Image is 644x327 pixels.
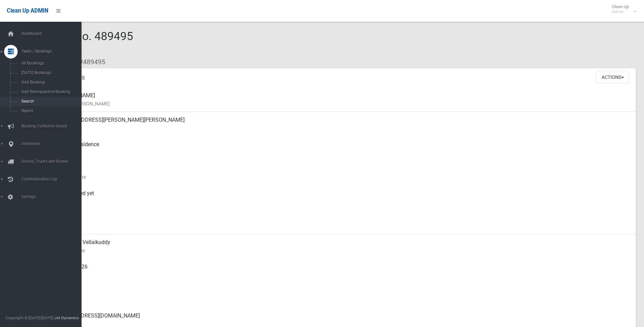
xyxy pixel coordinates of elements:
[19,124,87,128] span: Booking Collection Issues
[7,7,48,14] span: Clean Up ADMIN
[54,112,630,136] div: [STREET_ADDRESS][PERSON_NAME][PERSON_NAME]
[54,173,630,181] small: Collection Date
[54,197,630,206] small: Collected At
[596,71,629,84] button: Actions
[54,185,630,210] div: Not collected yet
[19,70,81,75] span: [DATE] Bookings
[19,80,81,85] span: Add Booking
[54,124,630,132] small: Address
[19,194,87,199] span: Settings
[54,246,630,255] small: Contact Name
[74,56,105,68] li: #489495
[54,315,79,320] strong: Jet Dynamics
[54,149,630,157] small: Pickup Point
[19,99,81,104] span: Search
[5,315,53,320] span: Copyright © [DATE]-[DATE]
[19,61,81,66] span: All Bookings
[54,161,630,185] div: [DATE]
[19,108,81,113] span: Report
[54,136,630,161] div: Front of Residence
[54,87,630,112] div: [PERSON_NAME]
[54,295,630,304] small: Landline
[54,222,630,230] small: Zone
[19,177,87,182] span: Communication Log
[54,210,630,234] div: [DATE]
[30,29,133,56] span: Booking No. 489495
[54,234,630,259] div: Jamaldeen Vellaikuddy
[54,271,630,279] small: Mobile
[19,49,87,54] span: Tasks / Bookings
[19,31,87,36] span: Dashboard
[19,159,87,164] span: Drivers, Trucks and Routes
[612,9,629,14] small: Admin
[608,4,636,14] span: Clean Up
[54,100,630,108] small: Name of [PERSON_NAME]
[19,141,87,146] span: Addresses
[54,259,630,283] div: 0451 269 226
[19,89,81,94] span: Add Retrospective Booking
[54,283,630,308] div: None given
